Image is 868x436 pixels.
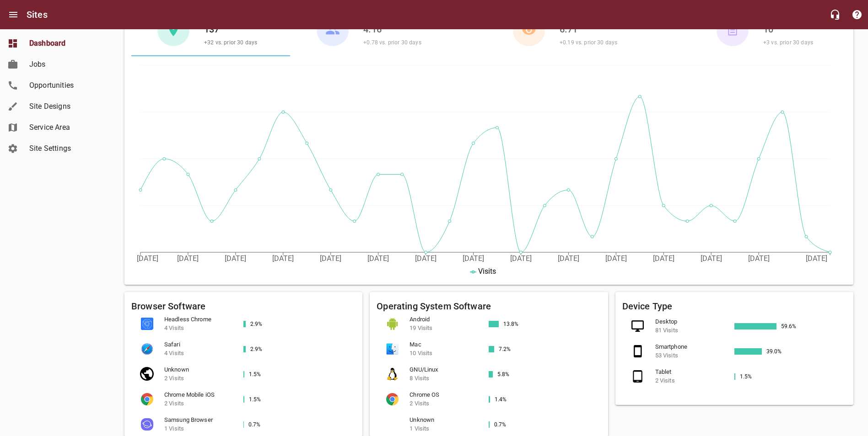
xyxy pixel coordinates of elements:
[164,424,229,433] p: 1 Visits
[384,366,400,382] div: GNU/Linux
[738,373,781,380] div: 1.5%
[139,366,155,382] svg: Unknown
[29,101,99,112] span: Site Designs
[415,254,437,263] tspan: [DATE]
[386,393,399,405] img: COS.png
[164,349,229,358] p: 4 Visits
[824,4,846,26] button: Live Chat
[177,254,199,263] tspan: [DATE]
[246,421,290,428] div: 0.7%
[410,315,474,324] span: Android
[410,399,474,408] p: 2 Visits
[701,254,722,263] tspan: [DATE]
[29,143,99,154] span: Site Settings
[247,396,290,403] div: 1.5%
[384,391,400,407] div: Chrome OS
[137,254,158,263] tspan: [DATE]
[141,393,153,405] img: CI.png
[164,390,229,399] span: Chrome Mobile iOS
[655,351,720,360] p: 53 Visits
[622,299,846,314] h6: Device Type
[384,315,400,332] div: Android
[806,254,827,263] tspan: [DATE]
[631,370,644,383] img: tablet.png
[164,415,229,425] span: Samsung Browser
[763,39,813,46] span: +3 vs. prior 30 days
[29,38,99,49] span: Dashboard
[492,421,535,428] div: 0.7%
[410,324,474,333] p: 19 Visits
[846,4,868,26] button: Support Portal
[27,7,48,22] h6: Sites
[478,267,496,276] span: Visits
[225,254,246,263] tspan: [DATE]
[204,39,257,46] span: +32 vs. prior 30 days
[410,365,474,374] span: GNU/Linux
[164,365,229,374] span: Unknown
[386,368,399,380] img: LIN.png
[386,318,399,330] img: AND.png
[501,321,545,327] div: 13.8%
[496,346,540,352] div: 7.2%
[320,254,341,263] tspan: [DATE]
[779,323,822,330] div: 59.6%
[410,349,474,358] p: 10 Visits
[29,59,99,70] span: Jobs
[141,318,153,330] img: HC.png
[492,396,536,403] div: 1.4%
[131,299,356,314] h6: Browser Software
[363,39,421,46] span: +0.78 vs. prior 30 days
[631,345,644,357] img: smartphone.png
[164,324,229,333] p: 4 Visits
[655,367,720,377] span: Tablet
[139,340,155,357] div: Safari
[631,320,644,332] img: desktop.png
[653,254,674,263] tspan: [DATE]
[764,348,808,355] div: 39.0%
[655,376,720,385] p: 2 Visits
[377,299,601,314] h6: Operating System Software
[139,416,155,432] div: Samsung Browser
[384,416,400,432] div: Unknown
[560,39,617,46] span: +0.19 vs. prior 30 days
[29,80,99,91] span: Opportunities
[655,342,720,351] span: Smartphone
[386,343,399,355] img: MAC.png
[630,368,646,384] div: Tablet
[410,340,474,349] span: Mac
[248,346,291,352] div: 2.9%
[558,254,579,263] tspan: [DATE]
[605,254,627,263] tspan: [DATE]
[410,390,474,399] span: Chrome OS
[141,418,153,431] img: SB.png
[139,391,155,407] div: Chrome Mobile iOS
[164,399,229,408] p: 2 Visits
[29,122,99,133] span: Service Area
[410,424,474,433] p: 1 Visits
[164,374,229,383] p: 2 Visits
[410,415,474,425] span: Unknown
[386,418,399,431] img: unknown.png
[164,315,229,324] span: Headless Chrome
[510,254,532,263] tspan: [DATE]
[655,317,720,326] span: Desktop
[2,4,24,26] button: Open drawer
[630,343,646,359] div: Smartphone
[630,318,646,334] div: Desktop
[384,340,400,357] div: Mac
[248,321,291,327] div: 2.9%
[495,371,539,378] div: 5.8%
[367,254,389,263] tspan: [DATE]
[139,315,155,332] div: Headless Chrome
[748,254,770,263] tspan: [DATE]
[655,326,720,335] p: 81 Visits
[410,374,474,383] p: 8 Visits
[272,254,294,263] tspan: [DATE]
[141,343,153,355] img: SF.png
[164,340,229,349] span: Safari
[463,254,484,263] tspan: [DATE]
[247,371,290,378] div: 1.5%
